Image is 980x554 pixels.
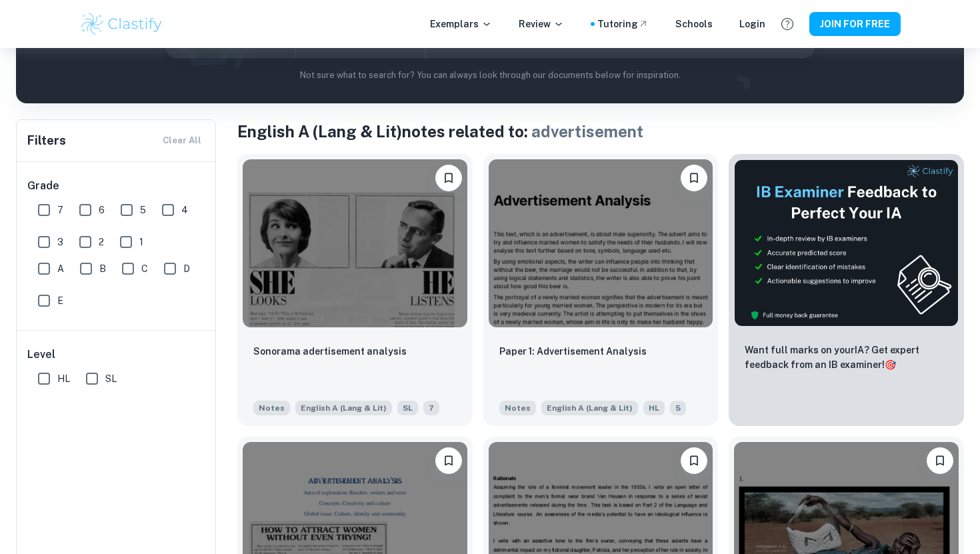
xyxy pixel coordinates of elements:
span: 1 [139,235,143,249]
a: Login [739,17,765,31]
span: B [99,261,106,276]
span: advertisement [531,122,643,141]
img: English A (Lang & Lit) Notes example thumbnail: Paper 1: Advertisement Analysis [489,159,713,327]
p: Review [519,17,564,31]
span: SL [397,401,418,415]
span: 4 [181,203,188,217]
a: Tutoring [597,17,649,31]
span: SL [105,371,117,386]
span: D [183,261,190,276]
img: English A (Lang & Lit) Notes example thumbnail: Sonorama adertisement analysis [243,159,467,327]
span: A [57,261,64,276]
span: HL [643,401,665,415]
p: Not sure what to search for? You can always look through our documents below for inspiration. [27,69,953,82]
span: E [57,293,63,308]
span: 7 [423,401,439,415]
button: JOIN FOR FREE [809,12,901,36]
button: Please log in to bookmark exemplars [435,165,462,191]
a: ThumbnailWant full marks on yourIA? Get expert feedback from an IB examiner! [729,154,964,426]
span: Notes [499,401,536,415]
h6: Filters [27,131,66,150]
p: Sonorama adertisement analysis [253,344,407,359]
span: 7 [57,203,63,217]
span: 2 [99,235,104,249]
span: HL [57,371,70,386]
h6: Level [27,347,206,363]
span: English A (Lang & Lit) [295,401,392,415]
button: Please log in to bookmark exemplars [435,447,462,474]
span: 6 [99,203,105,217]
button: Help and Feedback [776,13,799,35]
span: 🎯 [885,359,896,370]
p: Exemplars [430,17,492,31]
span: 5 [670,401,686,415]
p: Want full marks on your IA ? Get expert feedback from an IB examiner! [745,343,948,372]
span: C [141,261,148,276]
img: Clastify logo [79,11,164,37]
p: Paper 1: Advertisement Analysis [499,344,647,359]
span: English A (Lang & Lit) [541,401,638,415]
h1: English A (Lang & Lit) notes related to: [237,119,964,143]
a: Schools [675,17,713,31]
span: 5 [140,203,146,217]
span: Notes [253,401,290,415]
h6: Grade [27,178,206,194]
span: 3 [57,235,63,249]
button: Please log in to bookmark exemplars [681,165,707,191]
a: Please log in to bookmark exemplarsPaper 1: Advertisement AnalysisNotesEnglish A (Lang & Lit)HL5 [483,154,719,426]
img: Thumbnail [734,159,959,327]
button: Please log in to bookmark exemplars [681,447,707,474]
button: Please log in to bookmark exemplars [927,447,953,474]
a: Please log in to bookmark exemplarsSonorama adertisement analysisNotesEnglish A (Lang & Lit)SL7 [237,154,473,426]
